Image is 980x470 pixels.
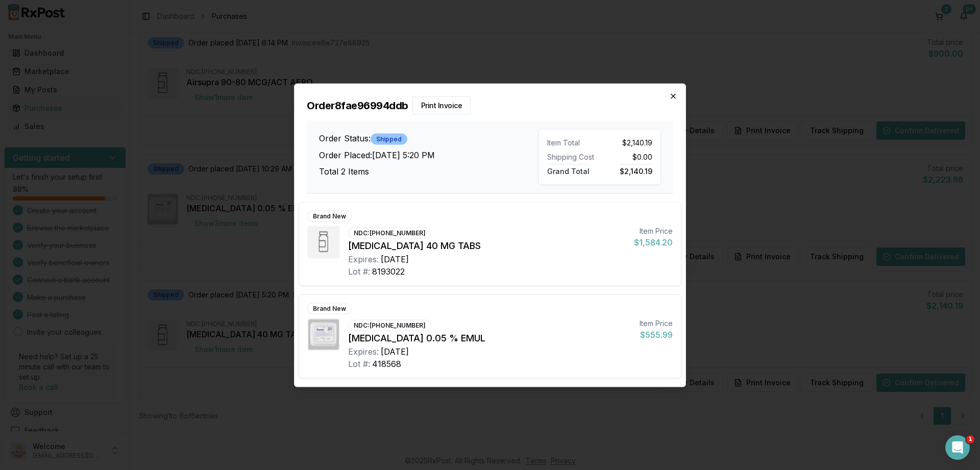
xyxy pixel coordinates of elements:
div: Brand New [307,303,352,314]
div: 418568 [372,357,401,369]
div: Lot #: [348,357,370,369]
span: Grand Total [547,164,590,175]
button: Print Invoice [412,96,471,114]
div: [MEDICAL_DATA] 40 MG TABS [348,238,626,253]
div: Item Total [547,137,596,147]
div: Brand New [307,210,352,221]
h3: Order Placed: [DATE] 5:20 PM [319,149,538,161]
span: $2,140.19 [620,164,652,175]
div: Shipped [371,134,407,145]
div: Item Price [634,226,673,236]
h3: Order Status: [319,132,538,145]
div: [MEDICAL_DATA] 0.05 % EMUL [348,331,631,345]
div: NDC: [PHONE_NUMBER] [348,319,431,331]
h3: Total 2 Items [319,165,538,178]
img: Lipitor 40 MG TABS [308,227,339,257]
div: Expires: [348,253,379,265]
div: $0.00 [604,152,652,162]
div: $1,584.20 [634,236,673,248]
div: Lot #: [348,265,370,277]
div: Expires: [348,345,379,357]
div: Shipping Cost [547,152,596,162]
span: 1 [966,435,974,443]
h2: Order 8fae96994ddb [307,96,673,114]
div: NDC: [PHONE_NUMBER] [348,227,431,238]
div: [DATE] [381,253,409,265]
div: 8193022 [372,265,405,277]
div: [DATE] [381,345,409,357]
div: Item Price [640,318,673,328]
span: $2,140.19 [622,137,652,147]
iframe: Intercom live chat [945,435,970,460]
div: $555.99 [640,328,673,340]
img: Restasis 0.05 % EMUL [308,319,339,350]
